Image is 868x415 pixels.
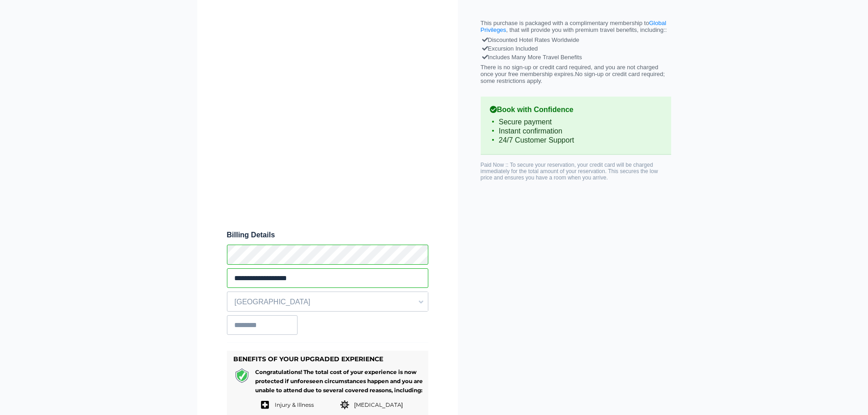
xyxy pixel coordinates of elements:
span: [GEOGRAPHIC_DATA] [227,294,428,310]
p: There is no sign-up or credit card required, and you are not charged once your free membership ex... [481,64,671,84]
span: No sign-up or credit card required; some restrictions apply. [481,71,665,84]
div: Excursion Included [483,44,669,53]
div: Discounted Hotel Rates Worldwide [483,36,669,44]
li: 24/7 Customer Support [490,136,662,145]
li: Secure payment [490,118,662,127]
a: Global Privileges [481,20,667,33]
span: Paid Now :: To secure your reservation, your credit card will be charged immediately for the tota... [481,162,658,181]
div: Includes Many More Travel Benefits [483,53,669,61]
p: This purchase is packaged with a complimentary membership to , that will provide you with premium... [481,20,671,33]
span: Billing Details [227,231,428,239]
b: Book with Confidence [490,106,662,114]
li: Instant confirmation [490,127,662,136]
